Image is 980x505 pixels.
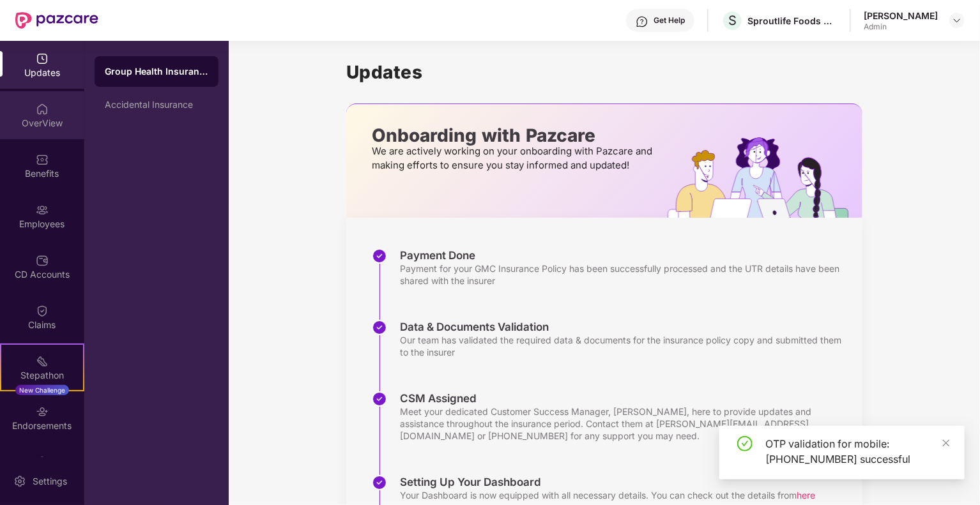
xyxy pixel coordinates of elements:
[400,475,815,489] div: Setting Up Your Dashboard
[36,153,49,166] img: svg+xml;base64,PHN2ZyBpZD0iQmVuZWZpdHMiIHhtbG5zPSJodHRwOi8vd3d3LnczLm9yZy8yMDAwL3N2ZyIgd2lkdGg9Ij...
[15,12,98,29] img: New Pazcare Logo
[636,15,648,28] img: svg+xml;base64,PHN2ZyBpZD0iSGVscC0zMngzMiIgeG1sbnM9Imh0dHA6Ly93d3cudzMub3JnLzIwMDAvc3ZnIiB3aWR0aD...
[36,305,49,317] img: svg+xml;base64,PHN2ZyBpZD0iQ2xhaW0iIHhtbG5zPSJodHRwOi8vd3d3LnczLm9yZy8yMDAwL3N2ZyIgd2lkdGg9IjIwIi...
[36,355,49,368] img: svg+xml;base64,PHN2ZyB4bWxucz0iaHR0cDovL3d3dy53My5vcmcvMjAwMC9zdmciIHdpZHRoPSIyMSIgaGVpZ2h0PSIyMC...
[728,13,737,28] span: S
[654,15,685,26] div: Get Help
[372,248,387,264] img: svg+xml;base64,PHN2ZyBpZD0iU3RlcC1Eb25lLTMyeDMyIiB4bWxucz0iaHR0cDovL3d3dy53My5vcmcvMjAwMC9zdmciIH...
[372,391,387,407] img: svg+xml;base64,PHN2ZyBpZD0iU3RlcC1Eb25lLTMyeDMyIiB4bWxucz0iaHR0cDovL3d3dy53My5vcmcvMjAwMC9zdmciIH...
[737,436,753,451] span: check-circle
[36,103,49,116] img: svg+xml;base64,PHN2ZyBpZD0iSG9tZSIgeG1sbnM9Imh0dHA6Ly93d3cudzMub3JnLzIwMDAvc3ZnIiB3aWR0aD0iMjAiIG...
[15,385,69,395] div: New Challenge
[765,436,949,467] div: OTP validation for mobile: [PHONE_NUMBER] successful
[400,405,850,442] div: Meet your dedicated Customer Success Manager, [PERSON_NAME], here to provide updates and assistan...
[400,334,850,358] div: Our team has validated the required data & documents for the insurance policy copy and submitted ...
[29,475,71,488] div: Settings
[13,475,26,488] img: svg+xml;base64,PHN2ZyBpZD0iU2V0dGluZy0yMHgyMCIgeG1sbnM9Imh0dHA6Ly93d3cudzMub3JnLzIwMDAvc3ZnIiB3aW...
[36,405,49,418] img: svg+xml;base64,PHN2ZyBpZD0iRW5kb3JzZW1lbnRzIiB4bWxucz0iaHR0cDovL3d3dy53My5vcmcvMjAwMC9zdmciIHdpZH...
[400,320,850,334] div: Data & Documents Validation
[105,65,208,78] div: Group Health Insurance
[747,15,837,27] div: Sproutlife Foods Private Limited
[952,15,962,26] img: svg+xml;base64,PHN2ZyBpZD0iRHJvcGRvd24tMzJ4MzIiIHhtbG5zPSJodHRwOi8vd3d3LnczLm9yZy8yMDAwL3N2ZyIgd2...
[372,130,656,141] p: Onboarding with Pazcare
[36,254,49,267] img: svg+xml;base64,PHN2ZyBpZD0iQ0RfQWNjb3VudHMiIGRhdGEtbmFtZT0iQ0QgQWNjb3VudHMiIHhtbG5zPSJodHRwOi8vd3...
[372,144,656,172] p: We are actively working on your onboarding with Pazcare and making efforts to ensure you stay inf...
[942,439,951,448] span: close
[105,100,208,110] div: Accidental Insurance
[400,248,850,262] div: Payment Done
[36,52,49,65] img: svg+xml;base64,PHN2ZyBpZD0iVXBkYXRlZCIgeG1sbnM9Imh0dHA6Ly93d3cudzMub3JnLzIwMDAvc3ZnIiB3aWR0aD0iMj...
[372,475,387,490] img: svg+xml;base64,PHN2ZyBpZD0iU3RlcC1Eb25lLTMyeDMyIiB4bWxucz0iaHR0cDovL3d3dy53My5vcmcvMjAwMC9zdmciIH...
[864,10,938,22] div: [PERSON_NAME]
[400,262,850,287] div: Payment for your GMC Insurance Policy has been successfully processed and the UTR details have be...
[864,22,938,32] div: Admin
[400,489,815,501] div: Your Dashboard is now equipped with all necessary details. You can check out the details from
[36,456,49,469] img: svg+xml;base64,PHN2ZyBpZD0iTXlfT3JkZXJzIiBkYXRhLW5hbWU9Ik15IE9yZGVycyIgeG1sbnM9Imh0dHA6Ly93d3cudz...
[797,490,815,501] span: here
[372,320,387,335] img: svg+xml;base64,PHN2ZyBpZD0iU3RlcC1Eb25lLTMyeDMyIiB4bWxucz0iaHR0cDovL3d3dy53My5vcmcvMjAwMC9zdmciIH...
[668,137,862,218] img: hrOnboarding
[400,391,850,405] div: CSM Assigned
[346,61,862,83] h1: Updates
[36,204,49,216] img: svg+xml;base64,PHN2ZyBpZD0iRW1wbG95ZWVzIiB4bWxucz0iaHR0cDovL3d3dy53My5vcmcvMjAwMC9zdmciIHdpZHRoPS...
[1,369,83,382] div: Stepathon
